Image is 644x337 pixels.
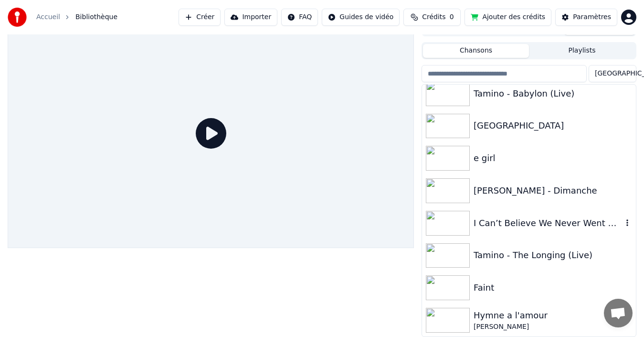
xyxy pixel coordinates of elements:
[555,9,617,26] button: Paramètres
[474,87,632,100] div: Tamino - Babylon (Live)
[36,12,60,22] a: Accueil
[179,9,221,26] button: Créer
[281,9,318,26] button: FAQ
[322,9,400,26] button: Guides de vidéo
[450,12,454,22] span: 0
[422,12,445,22] span: Crédits
[474,119,632,132] div: [GEOGRAPHIC_DATA]
[474,281,632,294] div: Faint
[75,12,117,22] span: Bibliothèque
[474,309,632,322] div: Hymne a l'amour
[474,322,632,332] div: [PERSON_NAME]
[36,12,117,22] nav: breadcrumb
[529,44,635,58] button: Playlists
[474,249,632,262] div: Tamino - The Longing (Live)
[423,44,529,58] button: Chansons
[474,152,632,165] div: e girl
[474,217,623,230] div: I Can’t Believe We Never Went Out Dancing
[604,299,633,327] a: Ouvrir le chat
[465,9,551,26] button: Ajouter des crédits
[474,184,632,197] div: [PERSON_NAME] - Dimanche
[8,8,27,27] img: youka
[573,12,611,22] div: Paramètres
[403,9,461,26] button: Crédits0
[224,9,277,26] button: Importer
